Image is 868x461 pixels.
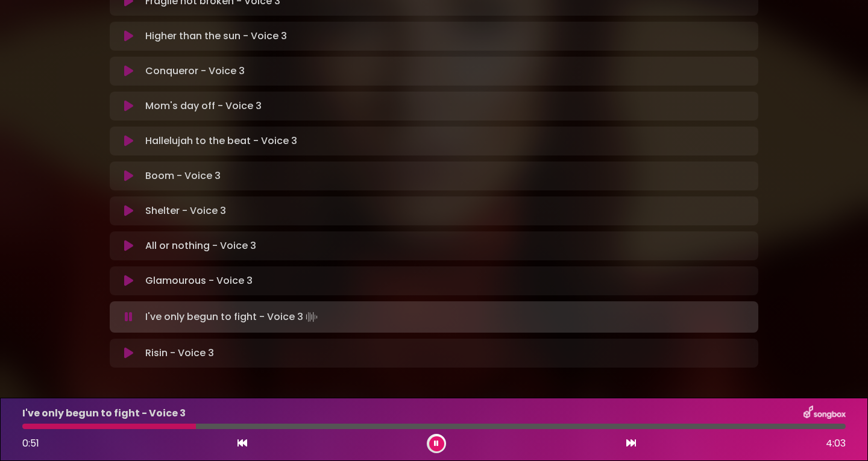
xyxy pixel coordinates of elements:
[145,239,256,253] p: All or nothing - Voice 3
[145,134,297,148] p: Hallelujah to the beat - Voice 3
[145,274,253,288] p: Glamourous - Voice 3
[145,64,245,78] p: Conqueror - Voice 3
[145,309,320,325] p: I've only begun to fight - Voice 3
[145,99,262,113] p: Mom's day off - Voice 3
[145,204,226,218] p: Shelter - Voice 3
[22,406,186,421] p: I've only begun to fight - Voice 3
[145,29,287,43] p: Higher than the sun - Voice 3
[303,309,320,325] img: waveform4.gif
[145,169,221,183] p: Boom - Voice 3
[804,406,846,421] img: songbox-logo-white.png
[145,346,214,360] p: Risin - Voice 3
